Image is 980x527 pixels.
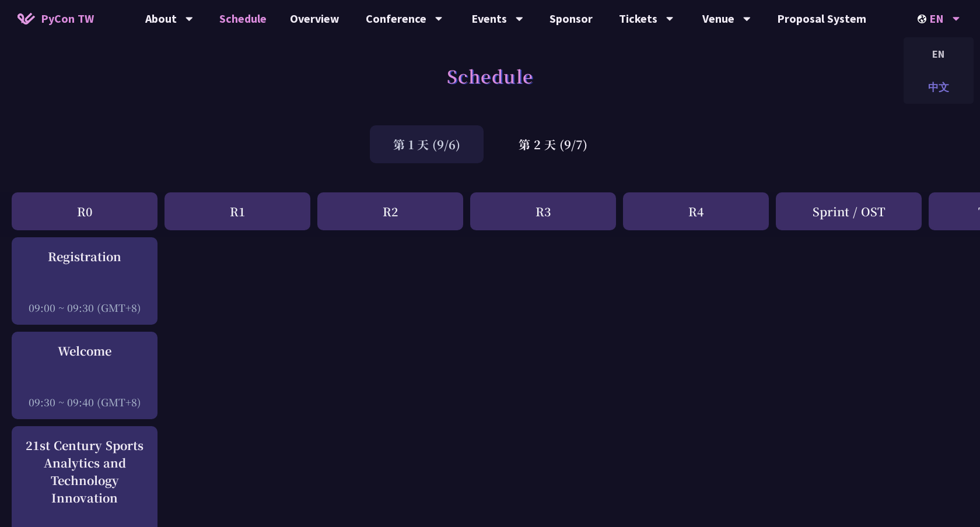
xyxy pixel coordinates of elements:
[164,192,310,230] div: R1
[317,192,463,230] div: R2
[447,58,534,93] h1: Schedule
[17,248,152,265] div: Registration
[904,73,974,101] div: 中文
[17,437,152,507] div: 21st Century Sports Analytics and Technology Innovation
[17,13,35,24] img: Home icon of PyCon TW 2025
[918,15,929,23] img: Locale Icon
[17,342,152,360] div: Welcome
[470,192,616,230] div: R3
[623,192,769,230] div: R4
[6,4,106,33] a: PyCon TW
[41,10,94,27] span: PyCon TW
[904,40,974,68] div: EN
[12,192,157,230] div: R0
[776,192,922,230] div: Sprint / OST
[495,125,611,163] div: 第 2 天 (9/7)
[17,395,152,409] div: 09:30 ~ 09:40 (GMT+8)
[17,300,152,315] div: 09:00 ~ 09:30 (GMT+8)
[370,125,484,163] div: 第 1 天 (9/6)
